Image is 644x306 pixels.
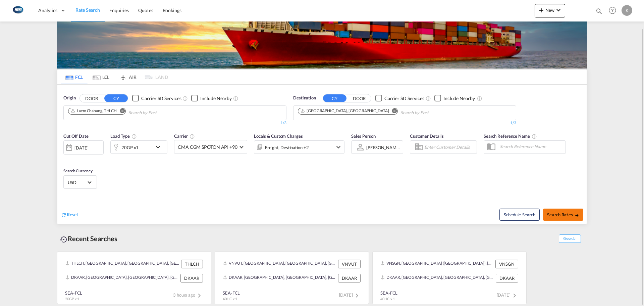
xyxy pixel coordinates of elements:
div: Include Nearby [200,95,232,102]
div: Help [607,5,622,17]
div: DKAAR [338,274,361,282]
md-icon: icon-arrow-right [575,213,579,218]
md-checkbox: Checkbox No Ink [191,95,232,102]
div: THLCH [181,260,203,268]
span: Enquiries [109,7,129,13]
span: Help [607,5,618,16]
span: Customer Details [410,133,444,139]
recent-search-card: THLCH, [GEOGRAPHIC_DATA], [GEOGRAPHIC_DATA], [GEOGRAPHIC_DATA], [GEOGRAPHIC_DATA] THLCHDKAAR, [GE... [57,251,211,304]
md-icon: icon-chevron-right [511,292,519,300]
button: Remove [115,108,125,115]
button: DOOR [80,94,103,102]
recent-search-card: VNSGN, [GEOGRAPHIC_DATA] ([GEOGRAPHIC_DATA]), [GEOGRAPHIC_DATA], [GEOGRAPHIC_DATA], [GEOGRAPHIC_D... [372,251,527,304]
div: Freight Destination Destination Custom Factory Stuffingicon-chevron-down [254,140,344,154]
div: Press delete to remove this chip. [300,108,390,114]
md-tab-item: FCL [61,70,88,84]
md-icon: Unchecked: Ignores neighbouring ports when fetching rates.Checked : Includes neighbouring ports w... [233,96,238,101]
md-chips-wrap: Chips container. Use arrow keys to select chips. [67,106,195,118]
span: Reset [67,212,78,217]
md-chips-wrap: Chips container. Use arrow keys to select chips. [297,106,467,118]
div: Press delete to remove this chip. [70,108,118,114]
div: SEA-FCL [380,290,397,296]
md-icon: icon-chevron-right [353,292,361,300]
span: CMA CGM SPOTON API +90 [178,144,237,150]
span: [DATE] [497,292,519,298]
span: Analytics [38,7,57,14]
span: Sales Person [351,133,376,139]
div: Freight Destination Destination Custom Factory Stuffing [265,143,309,152]
input: Search Reference Name [496,141,566,151]
recent-search-card: VNVUT, [GEOGRAPHIC_DATA], [GEOGRAPHIC_DATA], [GEOGRAPHIC_DATA], [GEOGRAPHIC_DATA] VNVUTDKAAR, [GE... [215,251,369,304]
md-checkbox: Checkbox No Ink [434,95,475,102]
md-icon: The selected Trucker/Carrierwill be displayed in the rate results If the rates are from another f... [190,134,195,139]
span: Show All [559,234,581,243]
div: DKAAR [496,274,518,282]
span: USD [68,179,87,185]
div: [PERSON_NAME] S&#248;[PERSON_NAME] [366,145,452,150]
span: Cut Off Date [63,133,89,139]
md-icon: icon-backup-restore [60,235,68,244]
button: DOOR [347,94,371,102]
span: 40HC x 1 [380,297,395,301]
button: icon-plus 400-fgNewicon-chevron-down [535,4,565,17]
button: CY [323,94,346,102]
md-icon: icon-chevron-down [554,6,562,14]
md-checkbox: Checkbox No Ink [375,95,424,102]
md-icon: icon-chevron-down [154,143,165,151]
span: New [537,7,562,13]
div: K [622,5,632,16]
div: VNSGN, Ho Chi Minh City (Saigon), Viet Nam, South East Asia, Asia Pacific [381,260,494,268]
span: Destination [293,95,316,101]
md-icon: Unchecked: Search for CY (Container Yard) services for all selected carriers.Checked : Search for... [182,96,188,101]
md-icon: icon-chevron-right [195,292,203,300]
md-icon: icon-magnify [595,7,603,15]
div: icon-magnify [595,7,603,17]
div: Laem Chabang, THLCH [70,108,117,114]
span: 40HC x 1 [223,297,237,301]
div: 20GP x1 [121,143,139,152]
md-icon: icon-chevron-down [334,143,342,151]
img: 1aa151c0c08011ec8d6f413816f9a227.png [10,3,25,18]
md-icon: Unchecked: Ignores neighbouring ports when fetching rates.Checked : Includes neighbouring ports w... [477,96,482,101]
span: Bookings [163,7,181,13]
md-select: Sales Person: Kasper Lykkegaard S&#248;rensen [366,142,401,152]
md-select: Select Currency: $ USDUnited States Dollar [67,177,93,187]
div: [DATE] [63,140,104,155]
div: 1/3 [293,120,516,126]
span: Carrier [174,133,195,139]
md-icon: icon-plus 400-fg [537,6,545,14]
md-checkbox: Checkbox No Ink [132,95,181,102]
button: Remove [387,108,397,115]
button: Search Ratesicon-arrow-right [543,209,583,221]
md-datepicker: Select [63,154,68,163]
div: Aarhus, DKAAR [300,108,389,114]
div: DKAAR, Aarhus, Denmark, Northern Europe, Europe [381,274,494,282]
md-tab-item: LCL [88,70,114,84]
span: Quotes [138,7,153,13]
div: VNSGN [495,260,518,268]
div: Carrier SD Services [384,95,424,102]
span: Locals & Custom Charges [254,133,303,139]
div: DKAAR [180,274,203,282]
div: Recent Searches [57,231,120,246]
md-icon: icon-refresh [61,212,67,218]
input: Chips input. [128,107,192,118]
div: 1/3 [63,120,286,126]
div: 20GP x1icon-chevron-down [110,140,167,154]
span: Rate Search [75,7,100,13]
input: Chips input. [400,107,464,118]
md-icon: icon-airplane [119,73,127,78]
span: 20GP x 1 [65,297,79,301]
md-icon: icon-information-outline [131,134,137,139]
div: VNVUT, Vung Tau, Viet Nam, South East Asia, Asia Pacific [223,260,336,268]
button: Note: By default Schedule search will only considerorigin ports, destination ports and cut off da... [499,209,540,221]
div: THLCH, Laem Chabang, Thailand, South East Asia, Asia Pacific [65,260,179,268]
span: [DATE] [339,292,361,298]
span: Load Type [110,133,137,139]
md-pagination-wrapper: Use the left and right arrow keys to navigate between tabs [61,70,168,84]
button: CY [104,94,128,102]
div: SEA-FCL [223,290,240,296]
div: OriginDOOR CY Checkbox No InkUnchecked: Search for CY (Container Yard) services for all selected ... [57,85,587,224]
span: Origin [63,95,75,101]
